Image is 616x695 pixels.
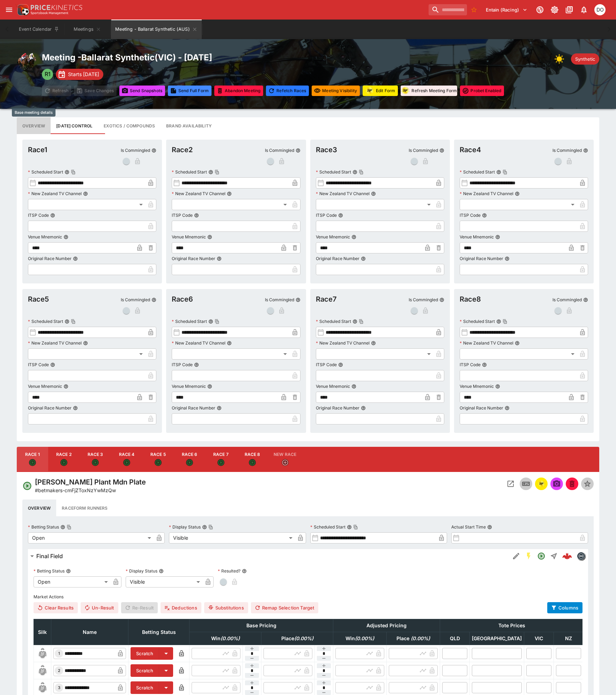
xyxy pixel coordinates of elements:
[496,170,501,175] button: Scheduled StartCopy To Clipboard
[119,86,165,96] button: Send Snapshots
[80,447,111,472] button: Race 3
[81,602,118,613] button: Un-Result
[316,212,337,218] p: ITSP Code
[98,117,161,134] button: View and edit meeting dividends and compounds.
[482,213,487,218] button: ITSP Code
[482,4,532,15] button: Select Tenant
[123,459,130,466] svg: Open
[15,3,29,17] img: PriceKinetics Logo
[451,524,486,530] p: Actual Start Time
[215,170,220,175] button: Copy To Clipboard
[524,632,554,645] th: VIC
[510,550,522,562] button: Edit Detail
[316,234,350,240] p: Venue Mnemonic
[172,405,215,411] p: Original Race Number
[34,602,78,613] button: Clear Results
[547,602,582,613] button: Columns
[73,406,78,411] button: Original Race Number
[361,406,366,411] button: Original Race Number
[296,297,300,302] button: Is Commingled
[387,632,440,645] th: Place
[316,295,411,304] h4: Race 7
[28,362,49,368] p: ITSP Code
[34,576,110,587] div: Open
[577,552,585,560] div: betmakers
[440,619,584,632] th: Tote Prices
[505,256,510,261] button: Original Race Number
[460,191,513,197] p: New Zealand TV Channel
[460,362,481,368] p: ITSP Code
[64,235,68,239] button: Venue Mnemonic
[172,340,225,346] p: New Zealand TV Channel
[194,362,199,367] button: ITSP Code
[29,459,36,466] svg: Open
[57,668,62,673] span: 2
[28,234,62,240] p: Venue Mnemonic
[351,235,356,239] button: Venue Mnemonic
[131,647,159,660] button: Scratch
[460,383,494,389] p: Venue Mnemonic
[460,169,495,175] p: Scheduled Start
[3,3,15,16] button: open drawer
[400,86,410,96] div: racingform
[552,297,582,303] p: Is Commingled
[560,549,574,563] a: e1b2e719-e235-4097-bb02-24c38b1f6acf
[51,619,128,645] th: Name
[172,295,267,304] h4: Race 6
[554,52,568,66] img: sun.png
[365,86,374,96] div: racingform
[56,500,113,516] button: Raceform Runners
[172,318,207,324] p: Scheduled Start
[522,550,535,562] button: SGM Enabled
[577,552,585,560] img: betmakers
[316,340,370,346] p: New Zealand TV Channel
[172,362,193,368] p: ITSP Code
[562,551,572,561] img: logo-cerberus--red.svg
[28,318,63,324] p: Scheduled Start
[227,341,232,346] button: New Zealand TV Channel
[121,297,150,303] p: Is Commingled
[347,525,352,530] button: Scheduled StartCopy To Clipboard
[28,532,154,544] div: Open
[563,3,576,16] button: Documentation
[208,170,213,175] button: Scheduled StartCopy To Clipboard
[17,52,36,72] img: horse_racing.png
[172,212,193,218] p: ITSP Code
[172,383,206,389] p: Venue Mnemonic
[155,459,162,466] svg: Open
[352,170,357,175] button: Scheduled StartCopy To Clipboard
[36,553,63,560] h6: Final Field
[294,635,313,641] em: ( 0.00 %)
[64,384,68,389] button: Venue Mnemonic
[161,602,201,613] button: Deductions
[548,3,561,16] button: Toggle light/dark mode
[351,384,356,389] button: Venue Mnemonic
[28,524,59,530] p: Betting Status
[537,480,546,488] div: racingform
[208,319,213,324] button: Scheduled StartCopy To Clipboard
[571,56,599,63] span: Synthetic
[411,635,430,641] em: ( 0.00 %)
[48,447,80,472] button: Race 2
[460,340,513,346] p: New Zealand TV Channel
[460,295,555,304] h4: Race 8
[333,632,387,645] th: Win
[71,319,76,324] button: Copy To Clipboard
[401,86,457,96] button: Refresh Meeting Form
[363,86,398,96] button: Update RacingForm for all races in this meeting
[581,478,594,490] button: Set Featured Event
[208,525,213,530] button: Copy To Clipboard
[534,3,546,16] button: Connected to PK
[34,568,65,574] p: Betting Status
[249,459,256,466] svg: Open
[496,319,501,324] button: Scheduled StartCopy To Clipboard
[592,2,608,17] button: Daniel Olerenshaw
[214,86,263,96] button: Mark all events in meeting as closed and abandoned.
[548,550,560,562] button: Straight
[57,651,61,656] span: 1
[151,148,156,153] button: Is Commingled
[34,592,582,602] label: Market Actions
[28,295,123,304] h4: Race 5
[22,481,32,491] svg: Open
[60,525,65,530] button: Betting StatusCopy To Clipboard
